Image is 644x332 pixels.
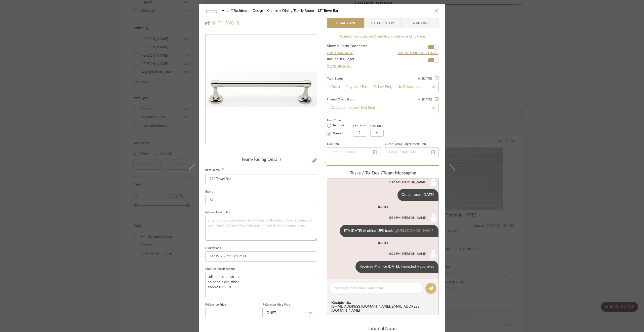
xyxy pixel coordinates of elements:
div: [DATE] [378,205,388,209]
div: [PERSON_NAME] [402,215,427,220]
input: Enter Due Date [327,147,381,157]
input: Enter Brand [205,195,317,205]
span: [DATE] [422,77,432,80]
img: Remove from project [235,21,239,25]
div: Content here copies to Client View - confirm visibility there. [327,34,439,39]
label: Lead Time [327,118,353,123]
label: Est. Min [353,124,366,128]
label: Item Name [205,168,224,172]
span: Orders [407,18,433,28]
input: Enter Install Date [385,147,439,157]
label: Due Date [327,143,340,145]
div: Team Status [327,78,343,80]
div: team Messaging [327,171,439,176]
div: 0 [206,71,317,107]
span: Madoff Residence - Design [221,9,266,13]
span: Recipients: [331,300,436,305]
div: [EMAIL_ADDRESS][DOMAIN_NAME] , [EMAIL_ADDRESS][DOMAIN_NAME] [331,305,436,313]
div: Team-Facing Details [205,157,317,163]
img: 81920aac-b458-4c60-bc4b-fdcb4a315cf6_48x40.jpg [205,6,217,16]
div: [PERSON_NAME] [402,251,427,256]
span: 12" Towel Bar [317,9,338,13]
div: 5:34 PM [389,215,400,220]
input: Type to Search… [327,82,439,92]
label: Internal Description [205,211,231,214]
img: user_avatar.png [428,249,438,259]
label: Reference Price Type [262,304,290,306]
label: Est. Max [370,124,384,128]
label: Client-Facing Target Install Date [385,143,427,145]
a: [URL][DOMAIN_NAME] [397,229,434,233]
span: Kitchen + Dining/Family Room [266,9,317,13]
input: Enter the dimensions of this item [205,251,317,262]
mat-radio-group: Select item type [327,123,353,137]
button: Bulk Manage [327,51,353,55]
span: Tasks / To-Dos / [350,171,383,175]
button: close [434,9,439,13]
label: Product Specifications [205,268,235,270]
div: Internal Notes [327,326,439,332]
div: 6:22 PM [389,251,400,256]
img: user_avatar.png [428,213,438,223]
label: Brand [205,191,213,193]
input: Enter Item Name [205,174,317,184]
span: on [418,98,422,101]
label: Dimensions [205,247,221,249]
label: Reference Price [205,304,226,306]
img: 81920aac-b458-4c60-bc4b-fdcb4a315cf6_436x436.jpg [206,71,317,107]
div: ETA [DATE] @ office. UPS tracking [340,225,438,237]
div: Order placed [DATE]. [397,189,438,201]
span: on [418,77,422,80]
img: user_avatar.png [428,177,438,187]
input: Type to Search… [327,103,439,113]
div: 9:12 AM [389,180,400,184]
div: Received @ office [DATE]. Inspected + approved [355,261,438,273]
a: View Budget [327,64,439,68]
div: [DATE] [378,241,388,245]
label: Weeks [332,131,343,136]
span: [DATE] [422,98,432,101]
div: Internal Client Status [327,98,355,101]
button: Dashboard Settings [397,51,439,55]
div: [PERSON_NAME] [402,180,427,184]
span: Client View [371,18,394,28]
label: In Stock [332,123,345,128]
span: Team View [335,18,356,28]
